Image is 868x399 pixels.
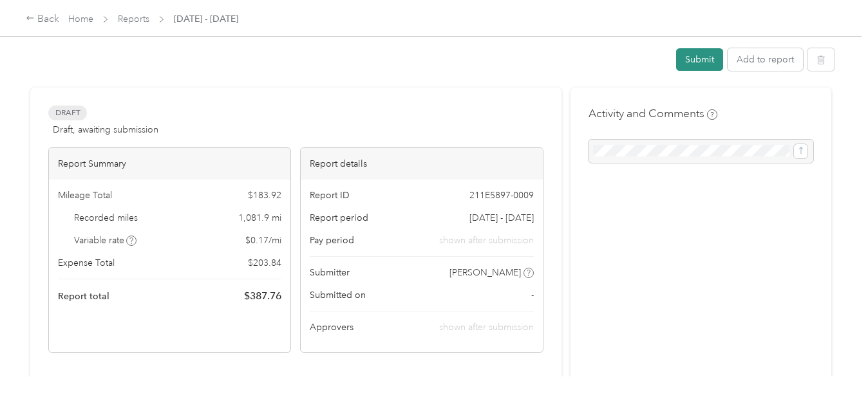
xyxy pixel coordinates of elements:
iframe: Everlance-gr Chat Button Frame [796,327,868,399]
span: Submitted on [310,288,366,302]
h4: Activity and Comments [589,106,717,122]
div: Report details [301,148,542,180]
span: Submitter [310,266,350,279]
span: shown after submission [439,234,534,247]
button: Submit [676,48,723,71]
span: 1,081.9 mi [238,211,281,225]
button: Add to report [728,48,803,71]
span: Mileage Total [58,189,112,202]
span: $ 387.76 [244,288,281,304]
span: Draft [48,106,87,120]
span: Report period [310,211,368,225]
span: 211E5897-0009 [469,189,534,202]
span: shown after submission [439,322,534,333]
span: $ 203.84 [248,256,281,270]
div: Report Summary [49,148,290,180]
span: $ 0.17 / mi [245,234,281,247]
span: Report ID [310,189,350,202]
a: Home [68,14,93,24]
span: [DATE] - [DATE] [174,12,238,26]
span: Variable rate [74,234,137,247]
span: - [531,288,534,302]
span: $ 183.92 [248,189,281,202]
span: [PERSON_NAME] [449,266,521,279]
div: Back [26,12,59,27]
span: Approvers [310,320,354,334]
span: [DATE] - [DATE] [469,211,534,225]
span: Expense Total [58,256,115,270]
a: Reports [118,14,149,24]
span: Recorded miles [74,211,138,225]
span: Pay period [310,234,354,247]
span: Draft, awaiting submission [53,123,158,136]
span: Report total [58,290,109,303]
